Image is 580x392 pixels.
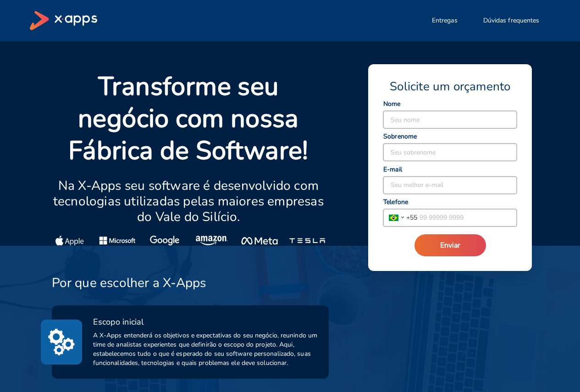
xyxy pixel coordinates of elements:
[93,316,144,327] span: Escopo inicial
[383,177,517,194] input: Seu melhor e-mail
[52,178,326,225] p: Na X-Apps seu software é desenvolvido com tecnologias utilizadas pelas maiores empresas do Vale d...
[414,234,486,256] button: Enviar
[390,79,510,94] span: Solicite um orçamento
[48,327,75,357] img: method1_initial_scope.svg
[432,16,458,25] span: Entregas
[99,236,135,246] img: Microsoft
[483,16,540,25] span: Dúvidas frequentes
[406,213,417,222] span: + 55
[52,275,206,291] h3: Por que escolher a X-Apps
[383,144,517,161] input: Seu sobrenome
[383,111,517,128] input: Seu nome
[55,236,84,246] img: Apple
[417,209,517,226] input: 99 99999 9999
[241,236,277,246] img: Meta
[289,236,325,246] img: Tesla
[421,11,469,30] button: Entregas
[472,11,551,30] button: Dúvidas frequentes
[150,236,180,246] img: Google
[440,240,460,250] span: Enviar
[93,331,318,368] span: A X-Apps entenderá os objetivos e expectativas do seu negócio, reunindo um time de analistas expe...
[196,236,229,246] img: Amazon
[52,71,326,167] p: Transforme seu negócio com nossa Fábrica de Software!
